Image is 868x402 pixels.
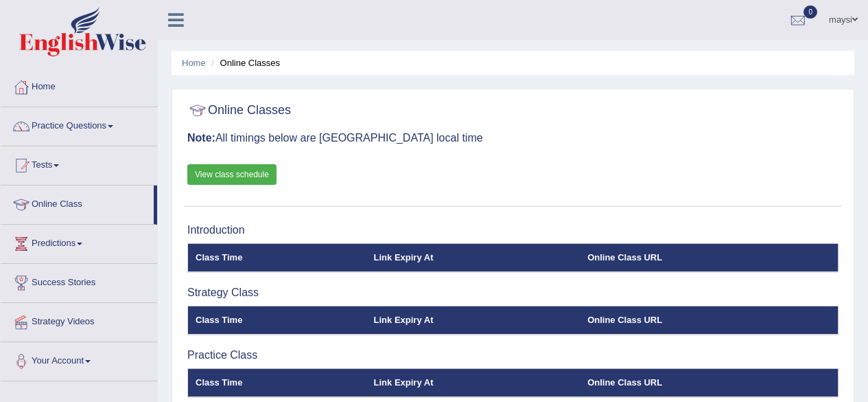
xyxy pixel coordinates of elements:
[1,264,157,298] a: Success Stories
[208,56,280,69] li: Online Classes
[187,132,838,144] h3: All timings below are [GEOGRAPHIC_DATA] local time
[187,224,838,236] h3: Introduction
[580,368,838,397] th: Online Class URL
[187,349,838,361] h3: Practice Class
[1,186,154,220] a: Online Class
[188,243,366,272] th: Class Time
[804,5,817,19] span: 0
[187,287,838,299] h3: Strategy Class
[188,306,366,335] th: Class Time
[366,368,580,397] th: Link Expiry At
[580,243,838,272] th: Online Class URL
[187,132,215,144] b: Note:
[188,368,366,397] th: Class Time
[580,306,838,335] th: Online Class URL
[182,58,206,68] a: Home
[1,303,157,337] a: Strategy Videos
[1,146,157,181] a: Tests
[366,243,580,272] th: Link Expiry At
[187,164,277,185] a: View class schedule
[1,68,157,102] a: Home
[1,107,157,142] a: Practice Questions
[187,100,291,121] h2: Online Classes
[366,306,580,335] th: Link Expiry At
[1,225,157,259] a: Predictions
[1,342,157,377] a: Your Account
